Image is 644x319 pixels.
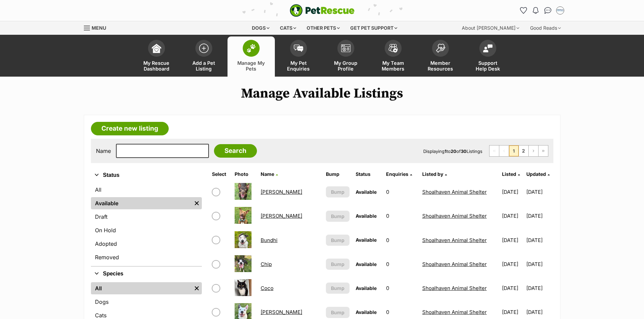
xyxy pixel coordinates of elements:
[356,213,377,219] span: Available
[356,309,377,315] span: Available
[499,204,526,228] td: [DATE]
[529,145,538,156] a: Next page
[356,285,377,291] span: Available
[525,21,566,35] div: Good Reads
[326,186,350,197] button: Bump
[526,229,553,252] td: [DATE]
[192,197,202,209] a: Remove filter
[326,259,350,270] button: Bump
[557,7,564,14] img: Jodie Parnell profile pic
[91,282,192,294] a: All
[526,171,550,177] a: Updated
[473,60,503,72] span: Support Help Desk
[261,171,274,177] span: Name
[247,21,274,35] div: Dogs
[499,180,526,204] td: [DATE]
[386,171,408,177] span: translation missing: en.admin.listings.index.attributes.enquiries
[499,252,526,276] td: [DATE]
[499,229,526,252] td: [DATE]
[275,36,322,77] a: My Pet Enquiries
[356,261,377,267] span: Available
[232,169,257,180] th: Photo
[261,261,272,267] a: Chip
[483,44,493,52] img: help-desk-icon-fdf02630f3aa405de69fd3d07c3f3aa587a6932b1a1747fa1d2bba05be0121f9.svg
[91,296,202,308] a: Dogs
[141,60,172,72] span: My Rescue Dashboard
[261,171,278,177] a: Name
[326,307,350,318] button: Bump
[461,149,467,154] strong: 30
[509,145,519,156] span: Page 1
[543,5,553,16] a: Conversations
[326,211,350,222] button: Bump
[530,5,541,16] button: Notifications
[422,309,487,315] a: Shoalhaven Animal Shelter
[445,149,447,154] strong: 1
[356,237,377,243] span: Available
[261,309,302,315] a: [PERSON_NAME]
[425,60,456,72] span: Member Resources
[383,276,419,300] td: 0
[331,60,361,72] span: My Group Profile
[489,145,548,157] nav: Pagination
[518,5,529,16] a: Favourites
[236,60,266,72] span: Manage My Pets
[422,189,487,195] a: Shoalhaven Animal Shelter
[214,144,257,158] input: Search
[341,44,351,52] img: group-profile-icon-3fa3cf56718a62981997c0bc7e787c4b2cf8bcc04b72c1350f741eb67cf2f40e.svg
[192,282,202,294] a: Remove filter
[423,149,482,154] span: Displaying to of Listings
[133,36,180,77] a: My Rescue Dashboard
[91,171,202,180] button: Status
[290,4,355,17] img: logo-e224e6f780fb5917bec1dbf3a21bbac754714ae5b6737aabdf751b685950b380.svg
[261,237,278,243] a: Bundhi
[199,44,209,53] img: add-pet-listing-icon-0afa8454b4691262ce3f59096e99ab1cd57d4a30225e0717b998d2c9b9846f56.svg
[91,269,202,278] button: Species
[331,285,344,292] span: Bump
[499,276,526,300] td: [DATE]
[464,36,511,77] a: Support Help Desk
[283,60,314,72] span: My Pet Enquiries
[526,180,553,204] td: [DATE]
[84,21,111,33] a: Menu
[383,180,419,204] td: 0
[91,238,202,250] a: Adopted
[422,261,487,267] a: Shoalhaven Animal Shelter
[555,5,566,16] button: My account
[345,21,402,35] div: Get pet support
[275,21,301,35] div: Cats
[91,197,192,209] a: Available
[189,60,219,72] span: Add a Pet Listing
[526,252,553,276] td: [DATE]
[356,189,377,195] span: Available
[91,251,202,263] a: Removed
[261,285,273,291] a: Coco
[91,224,202,236] a: On Hold
[92,25,106,31] span: Menu
[539,145,548,156] a: Last page
[422,171,447,177] a: Listed by
[261,213,302,219] a: [PERSON_NAME]
[451,149,456,154] strong: 20
[294,45,303,52] img: pet-enquiries-icon-7e3ad2cf08bfb03b45e93fb7055b45f3efa6380592205ae92323e6603595dc1f.svg
[526,171,546,177] span: Updated
[209,169,232,180] th: Select
[331,188,344,195] span: Bump
[331,237,344,244] span: Bump
[422,171,443,177] span: Listed by
[290,4,355,17] a: PetRescue
[331,309,344,316] span: Bump
[490,145,499,156] span: First page
[331,213,344,220] span: Bump
[502,171,516,177] span: Listed
[322,36,369,77] a: My Group Profile
[246,44,256,53] img: manage-my-pets-icon-02211641906a0b7f246fdf0571729dbe1e7629f14944591b6c1af311fb30b64b.svg
[180,36,228,77] a: Add a Pet Listing
[91,122,169,135] a: Create new listing
[383,204,419,228] td: 0
[422,285,487,291] a: Shoalhaven Animal Shelter
[91,182,202,266] div: Status
[302,21,344,35] div: Other pets
[326,283,350,294] button: Bump
[417,36,464,77] a: Member Resources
